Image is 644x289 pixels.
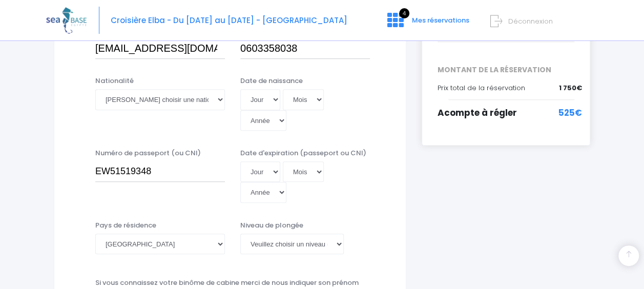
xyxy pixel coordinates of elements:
[240,148,366,158] label: Date d'expiration (passeport ou CNI)
[438,107,517,119] span: Acompte à régler
[508,16,553,26] span: Déconnexion
[430,65,582,75] span: MONTANT DE LA RÉSERVATION
[95,148,201,158] label: Numéro de passeport (ou CNI)
[95,76,134,86] label: Nationalité
[111,15,347,26] span: Croisière Elba - Du [DATE] au [DATE] - [GEOGRAPHIC_DATA]
[399,8,409,18] span: 4
[240,76,303,86] label: Date de naissance
[558,107,582,120] span: 525€
[412,15,469,25] span: Mes réservations
[438,83,525,93] span: Prix total de la réservation
[559,83,582,93] span: 1 750€
[379,19,475,29] a: 4 Mes réservations
[240,220,303,231] label: Niveau de plongée
[95,220,156,231] label: Pays de résidence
